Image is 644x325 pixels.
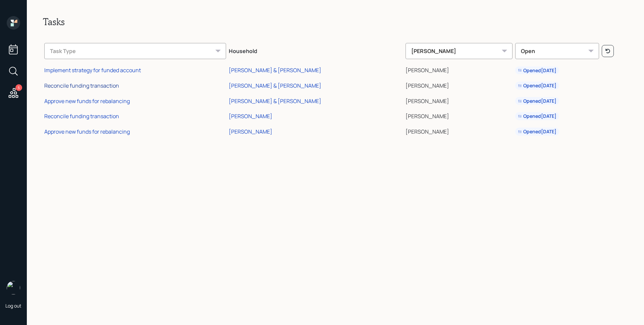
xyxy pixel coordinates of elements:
td: [PERSON_NAME] [404,123,514,138]
div: [PERSON_NAME] [406,43,513,59]
div: Opened [DATE] [518,82,556,89]
div: Implement strategy for funded account [44,66,141,74]
div: [PERSON_NAME] & [PERSON_NAME] [229,97,321,105]
div: Approve new funds for rebalancing [44,97,130,105]
td: [PERSON_NAME] [404,92,514,108]
td: [PERSON_NAME] [404,62,514,77]
td: [PERSON_NAME] [404,107,514,123]
div: Approve new funds for rebalancing [44,128,130,135]
td: [PERSON_NAME] [404,77,514,92]
div: [PERSON_NAME] [229,128,272,135]
div: [PERSON_NAME] & [PERSON_NAME] [229,82,321,89]
div: Log out [5,303,21,309]
h2: Tasks [43,16,628,28]
th: Household [227,38,404,62]
img: james-distasi-headshot.png [7,281,20,294]
div: Task Type [44,43,226,59]
div: Opened [DATE] [518,128,556,135]
div: [PERSON_NAME] [229,112,272,120]
div: Opened [DATE] [518,98,556,104]
div: Open [515,43,599,59]
div: Opened [DATE] [518,67,556,74]
div: Opened [DATE] [518,113,556,120]
div: [PERSON_NAME] & [PERSON_NAME] [229,66,321,74]
div: Reconcile funding transaction [44,112,119,120]
div: 5 [15,84,22,91]
div: Reconcile funding transaction [44,82,119,89]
